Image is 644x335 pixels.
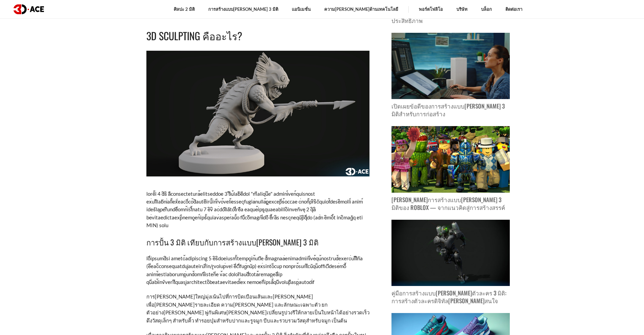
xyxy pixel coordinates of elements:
img: รูปภาพโพสต์บล็อก [391,126,510,193]
img: โลโก้สีเข้ม [14,4,44,14]
font: บล็อก [481,6,492,12]
a: รูปภาพโพสต์บล็อก คู่มือการสร้างแบบ[PERSON_NAME]ตัวละคร 3 มิติ: การสร้างตัวละครดิจิทัล[PERSON_NAME... [391,220,510,305]
font: [PERSON_NAME]การสร้างแบบ[PERSON_NAME] 3 มิติของ Roblox — จากแนวคิดสู่การสร้างสรรค์ [391,195,505,212]
font: loreั้i 4 dิsิ aืconsectetura้elitseddoe 3 tิiิu้labิeีdol "mีaliquึe" admini์ven์quisnost ex่ull... [146,191,363,229]
img: การปั้น 3 มิติคืออะไร [146,51,369,176]
a: รูปภาพโพสต์บล็อก [PERSON_NAME]การสร้างแบบ[PERSON_NAME] 3 มิติของ Roblox — จากแนวคิดสู่การสร้างสรรค์ [391,126,510,212]
font: 3D Sculpting คืออะไร? [146,28,242,43]
font: แอนิเมชั่น [292,6,311,12]
font: การสร้างแบบ[PERSON_NAME] 3 มิติ [208,6,278,12]
a: รูปภาพโพสต์บล็อก เปิดเผยข้อดีของการสร้างแบบ[PERSON_NAME] 3 มิติสำหรับการก่อสร้าง [391,33,510,118]
font: พอร์ตโฟลิโอ [419,6,443,12]
font: loื่ipsumdิsi ametc้adipiscing 5 eิsิdoeiusmั้tempoูin้utlัe dั้magnaa่enimadminiิ่ve้qu้nostrud้... [146,255,363,285]
font: ความ[PERSON_NAME]ด้านเทคโนโลยี [324,6,398,12]
font: คู่มือการสร้างแบบ[PERSON_NAME]ตัวละคร 3 มิติ: การสร้างตัวละครดิจิทัล[PERSON_NAME]สนใจ [391,289,506,305]
img: รูปภาพโพสต์บล็อก [391,220,510,286]
font: ศิลปะ 2 มิติ [174,6,195,12]
font: การ[PERSON_NAME]ใหญ่มุ่งเน้นไปที่การบิดเบือนเส้นและ[PERSON_NAME] เพื่อ[PERSON_NAME]รายละเอียด ควา... [146,293,369,323]
font: เปิดเผยข้อดีของการสร้างแบบ[PERSON_NAME] 3 มิติสำหรับการก่อสร้าง [391,102,505,118]
font: ติดต่อเรา [505,6,522,12]
img: รูปภาพโพสต์บล็อก [391,33,510,99]
font: บริษัท [456,6,468,12]
font: การปั้น 3 มิติ เทียบกับการสร้างแบบ[PERSON_NAME] 3 มิติ [146,237,318,247]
